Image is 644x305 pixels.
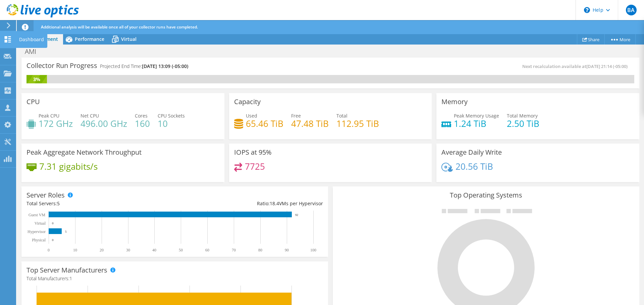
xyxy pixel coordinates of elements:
[604,34,636,45] a: More
[28,229,46,234] text: Hypervisor
[80,112,99,119] span: Net CPU
[285,248,289,252] text: 90
[205,248,209,252] text: 60
[80,120,127,127] h4: 496.00 GHz
[270,200,279,207] span: 18.4
[39,163,98,170] h4: 7.31 gigabits/s
[26,149,142,156] h3: Peak Aggregate Network Throughput
[158,120,185,127] h4: 10
[507,112,538,119] span: Total Memory
[507,120,539,127] h4: 2.50 TiB
[232,248,236,252] text: 70
[52,238,54,242] text: 0
[295,213,298,217] text: 92
[32,238,46,242] text: Physical
[586,63,628,69] span: [DATE] 21:14 (-05:00)
[100,248,104,252] text: 20
[135,112,148,119] span: Cores
[234,98,261,105] h3: Capacity
[48,248,50,252] text: 0
[441,149,502,156] h3: Average Daily Write
[142,63,188,69] span: [DATE] 13:09 (-05:00)
[291,120,329,127] h4: 47.48 TiB
[258,248,262,252] text: 80
[246,112,257,119] span: Used
[338,192,634,199] h3: Top Operating Systems
[100,63,188,70] h4: Projected End Time:
[39,120,73,127] h4: 172 GHz
[121,36,137,42] span: Virtual
[22,48,47,55] h1: AMI
[522,63,631,69] span: Next recalculation available at
[246,120,283,127] h4: 65.46 TiB
[626,5,637,15] span: BA
[26,275,323,282] h4: Total Manufacturers:
[454,112,499,119] span: Peak Memory Usage
[441,98,468,105] h3: Memory
[35,221,46,226] text: Virtual
[291,112,301,119] span: Free
[75,36,104,42] span: Performance
[175,200,323,207] div: Ratio: VMs per Hypervisor
[26,192,65,199] h3: Server Roles
[336,112,347,119] span: Total
[336,120,379,127] h4: 112.95 TiB
[584,7,590,13] svg: \n
[57,200,60,207] span: 5
[39,112,59,119] span: Peak CPU
[41,24,198,30] span: Additional analysis will be available once all of your collector runs have completed.
[26,98,40,105] h3: CPU
[455,163,493,170] h4: 20.56 TiB
[26,266,107,274] h3: Top Server Manufacturers
[52,222,54,225] text: 0
[26,76,47,83] div: 3%
[158,112,185,119] span: CPU Sockets
[16,31,47,48] div: Dashboard
[69,275,72,282] span: 1
[65,230,67,233] text: 5
[73,248,77,252] text: 10
[152,248,156,252] text: 40
[26,200,175,207] div: Total Servers:
[310,248,316,252] text: 100
[135,120,150,127] h4: 160
[245,163,265,170] h4: 7725
[234,149,272,156] h3: IOPS at 95%
[577,34,605,45] a: Share
[454,120,499,127] h4: 1.24 TiB
[29,213,45,217] text: Guest VM
[126,248,130,252] text: 30
[179,248,183,252] text: 50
